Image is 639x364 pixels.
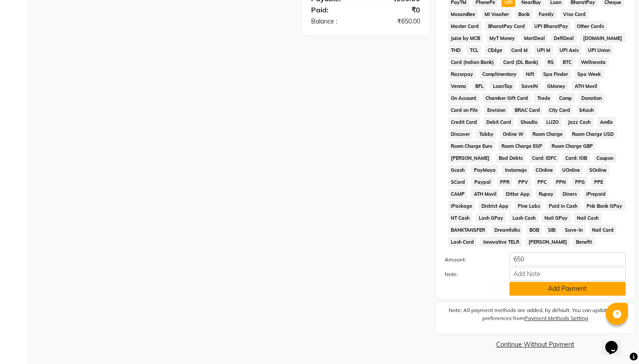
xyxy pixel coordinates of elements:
[544,81,568,91] span: GMoney
[485,45,505,55] span: CEdge
[523,69,537,79] span: Nift
[544,57,556,67] span: RS
[546,201,580,211] span: Paid in Cash
[540,69,571,79] span: Spa Finder
[526,225,542,235] span: BOB
[525,237,570,247] span: [PERSON_NAME]
[438,270,503,278] label: Note:
[502,165,529,175] span: Instamojo
[577,105,597,115] span: bKash
[551,33,577,43] span: DefiDeal
[573,237,595,247] span: Benefit
[553,177,569,187] span: PPN
[484,105,508,115] span: Envision
[448,69,476,79] span: Razorpay
[544,117,562,127] span: LUZO
[533,165,556,175] span: COnline
[448,9,478,19] span: MosamBee
[546,105,573,115] span: City Card
[557,45,582,55] span: UPI Axis
[476,129,496,139] span: Tabby
[497,177,512,187] span: PPR
[584,189,609,199] span: iPrepaid
[304,4,366,15] div: Paid:
[572,81,600,91] span: ATH Movil
[448,153,493,163] span: [PERSON_NAME]
[585,45,613,55] span: UPI Union
[448,93,479,103] span: On Account
[560,57,575,67] span: BTC
[536,9,557,19] span: Family
[448,105,481,115] span: Card on File
[498,141,545,151] span: Room Charge EGP
[483,117,514,127] span: Debit Card
[448,225,488,235] span: BANKTANSFER
[516,177,531,187] span: PPV
[512,105,543,115] span: BRAC Card
[587,165,610,175] span: SOnline
[472,81,486,91] span: BFL
[491,225,523,235] span: Dreamfolks
[304,17,366,26] div: Balance :
[545,225,559,235] span: SBI
[584,201,625,211] span: Pnb Bank GPay
[445,306,626,326] label: Note: All payment methods are added, by default. You can update your preferences from
[480,237,522,247] span: Innovative TELR
[448,21,482,31] span: Master Card
[574,21,607,31] span: Other Cards
[535,177,550,187] span: PPC
[366,17,427,26] div: ₹650.00
[519,81,541,91] span: SaveIN
[503,189,532,199] span: Dittor App
[563,153,590,163] span: Card: IOB
[530,129,566,139] span: Room Charge
[485,21,528,31] span: BharatPay Card
[578,57,609,67] span: Wellnessta
[509,282,626,296] button: Add Payment
[471,177,493,187] span: Paypal
[517,117,540,127] span: Shoutlo
[602,328,630,355] iframe: chat widget
[575,69,604,79] span: Spa Week
[500,57,541,67] span: Card (DL Bank)
[534,93,553,103] span: Trade
[594,153,616,163] span: Coupon
[448,213,473,223] span: NT Cash
[542,213,571,223] span: Nail GPay
[479,69,519,79] span: Complimentary
[534,45,553,55] span: UPI M
[448,189,468,199] span: CAMP
[531,21,571,31] span: UPI BharatPay
[486,33,517,43] span: MyT Money
[476,213,506,223] span: Lash GPay
[438,256,503,264] label: Amount:
[448,177,468,187] span: SCard
[574,213,602,223] span: Nail Cash
[529,153,559,163] span: Card: IDFC
[572,177,588,187] span: PPG
[509,252,626,266] input: Amount
[448,117,480,127] span: Credit Card
[565,117,594,127] span: Jazz Cash
[521,33,548,43] span: MariDeal
[562,225,586,235] span: Save-In
[500,129,526,139] span: Online W
[448,81,469,91] span: Venmo
[481,9,512,19] span: MI Voucher
[448,57,497,67] span: Card (Indian Bank)
[548,141,596,151] span: Room Charge GBP
[525,314,588,322] label: Payment Methods Setting
[482,93,531,103] span: Chamber Gift Card
[448,45,464,55] span: THD
[448,237,477,247] span: Lash Card
[471,189,499,199] span: ATH Movil
[580,33,625,43] span: [DOMAIN_NAME]
[556,93,575,103] span: Comp
[560,189,580,199] span: Diners
[560,165,583,175] span: UOnline
[448,33,483,43] span: Juice by MCB
[597,117,616,127] span: AmEx
[448,129,473,139] span: Discover
[471,165,498,175] span: PayMaya
[589,225,617,235] span: Nail Card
